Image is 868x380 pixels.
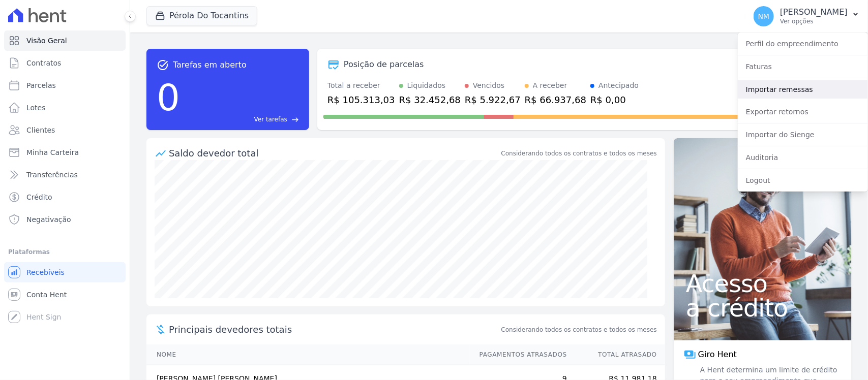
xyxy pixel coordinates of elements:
[738,35,868,53] a: Perfil do empreendimento
[525,93,586,107] div: R$ 66.937,68
[26,147,79,157] span: Minha Carteira
[598,80,639,91] div: Antecipado
[738,103,868,121] a: Exportar retornos
[4,142,126,163] a: Minha Carteira
[465,93,521,107] div: R$ 5.922,67
[738,125,868,144] a: Importar do Sienge
[4,98,126,118] a: Lotes
[473,80,504,91] div: Vencidos
[567,344,665,365] th: Total Atrasado
[4,284,126,305] a: Conta Hent
[4,53,126,73] a: Contratos
[738,171,868,189] a: Logout
[26,192,52,202] span: Crédito
[8,246,122,258] div: Plataformas
[501,325,657,334] span: Considerando todos os contratos e todos os meses
[26,36,67,46] span: Visão Geral
[169,146,499,160] div: Saldo devedor total
[4,75,126,96] a: Parcelas
[327,80,395,91] div: Total a receber
[173,59,247,71] span: Tarefas em aberto
[533,80,567,91] div: A receber
[780,17,848,25] p: Ver opções
[344,58,424,71] div: Posição de parcelas
[738,148,868,167] a: Auditoria
[184,115,299,124] a: Ver tarefas east
[698,349,737,361] span: Giro Hent
[399,93,461,107] div: R$ 32.452,68
[590,93,639,107] div: R$ 0,00
[26,267,65,277] span: Recebíveis
[4,120,126,140] a: Clientes
[407,80,446,91] div: Liquidados
[157,59,169,71] span: task_alt
[501,149,657,158] div: Considerando todos os contratos e todos os meses
[26,214,71,225] span: Negativação
[26,103,46,113] span: Lotes
[470,344,567,365] th: Pagamentos Atrasados
[327,93,395,107] div: R$ 105.313,03
[4,262,126,282] a: Recebíveis
[4,209,126,230] a: Negativação
[738,57,868,76] a: Faturas
[686,296,840,320] span: a crédito
[780,7,848,17] p: [PERSON_NAME]
[169,323,499,336] span: Principais devedores totais
[26,290,67,300] span: Conta Hent
[26,125,55,135] span: Clientes
[686,271,840,296] span: Acesso
[146,344,470,365] th: Nome
[4,187,126,207] a: Crédito
[4,30,126,51] a: Visão Geral
[146,6,257,25] button: Pérola Do Tocantins
[291,116,299,123] span: east
[26,58,61,68] span: Contratos
[738,80,868,99] a: Importar remessas
[157,71,180,124] div: 0
[758,13,770,20] span: NM
[26,80,56,90] span: Parcelas
[745,2,868,30] button: NM [PERSON_NAME] Ver opções
[4,165,126,185] a: Transferências
[26,170,78,180] span: Transferências
[254,115,287,124] span: Ver tarefas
